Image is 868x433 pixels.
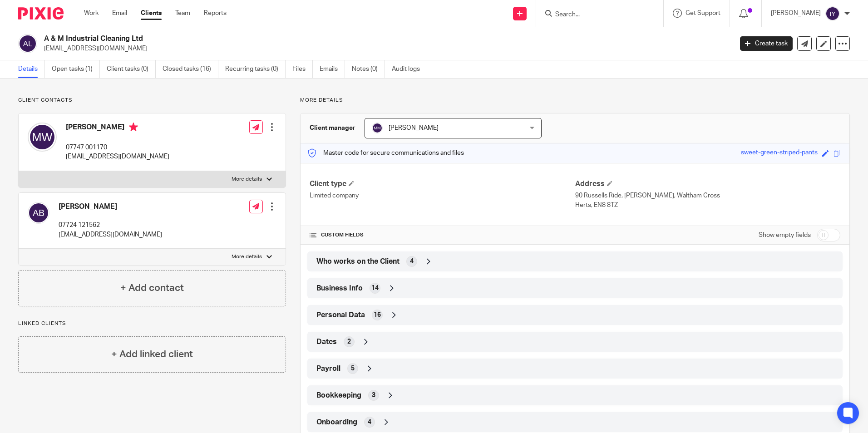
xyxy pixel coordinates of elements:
[310,123,355,133] h3: Client manager
[18,320,286,327] p: Linked clients
[368,418,371,427] span: 4
[316,337,337,347] span: Dates
[316,257,399,266] span: Who works on the Client
[300,97,850,104] p: More details
[316,418,357,427] span: Onboarding
[66,123,169,134] h4: [PERSON_NAME]
[44,44,726,53] p: [EMAIL_ADDRESS][DOMAIN_NAME]
[316,391,361,400] span: Bookkeeping
[320,60,345,78] a: Emails
[129,123,138,132] i: Primary
[825,6,840,21] img: svg%3E
[310,179,575,189] h4: Client type
[372,123,383,133] img: svg%3E
[347,337,351,346] span: 2
[554,11,636,19] input: Search
[59,221,162,230] p: 07724 121562
[59,202,162,212] h4: [PERSON_NAME]
[66,152,169,161] p: [EMAIL_ADDRESS][DOMAIN_NAME]
[410,257,414,266] span: 4
[759,231,811,240] label: Show empty fields
[141,9,162,18] a: Clients
[28,123,57,152] img: svg%3E
[66,143,169,152] p: 07747 001170
[740,36,793,51] a: Create task
[392,60,427,78] a: Audit logs
[112,9,127,18] a: Email
[374,310,381,320] span: 16
[175,9,190,18] a: Team
[575,191,840,200] p: 90 Russells Ride, [PERSON_NAME], Waltham Cross
[372,391,375,400] span: 3
[292,60,313,78] a: Files
[18,7,64,20] img: Pixie
[44,34,590,44] h2: A & M Industrial Cleaning Ltd
[204,9,227,18] a: Reports
[351,364,355,373] span: 5
[225,60,286,78] a: Recurring tasks (0)
[371,284,379,293] span: 14
[120,281,184,295] h4: + Add contact
[18,34,37,53] img: svg%3E
[107,60,156,78] a: Client tasks (0)
[316,284,363,293] span: Business Info
[310,191,575,200] p: Limited company
[18,97,286,104] p: Client contacts
[741,148,818,158] div: sweet-green-striped-pants
[316,310,365,320] span: Personal Data
[686,10,720,16] span: Get Support
[28,202,49,224] img: svg%3E
[352,60,385,78] a: Notes (0)
[52,60,100,78] a: Open tasks (1)
[310,231,575,239] h4: CUSTOM FIELDS
[389,125,439,131] span: [PERSON_NAME]
[84,9,99,18] a: Work
[18,60,45,78] a: Details
[575,179,840,189] h4: Address
[307,148,464,157] p: Master code for secure communications and files
[316,364,340,374] span: Payroll
[111,347,193,361] h4: + Add linked client
[59,230,162,239] p: [EMAIL_ADDRESS][DOMAIN_NAME]
[163,60,218,78] a: Closed tasks (16)
[232,176,262,183] p: More details
[771,9,821,18] p: [PERSON_NAME]
[232,253,262,261] p: More details
[575,201,840,210] p: Herts, EN8 8TZ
